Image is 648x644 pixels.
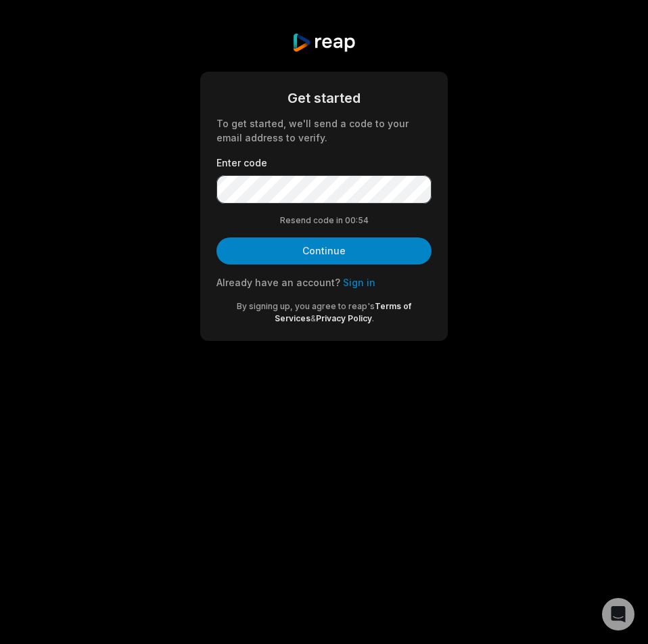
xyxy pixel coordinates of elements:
div: To get started, we'll send a code to your email address to verify. [216,116,432,145]
span: . [372,313,374,323]
div: Get started [216,88,432,108]
a: Terms of Services [275,301,412,323]
span: Already have an account? [216,277,340,288]
label: Enter code [216,156,432,170]
div: Resend code in 00: [216,214,432,227]
a: Sign in [343,277,375,288]
a: Privacy Policy [316,313,372,323]
button: Continue [216,237,432,264]
div: Open Intercom Messenger [602,598,634,630]
img: reap [292,32,356,53]
span: 54 [358,214,369,227]
span: & [310,313,316,323]
span: By signing up, you agree to reap's [237,301,375,311]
